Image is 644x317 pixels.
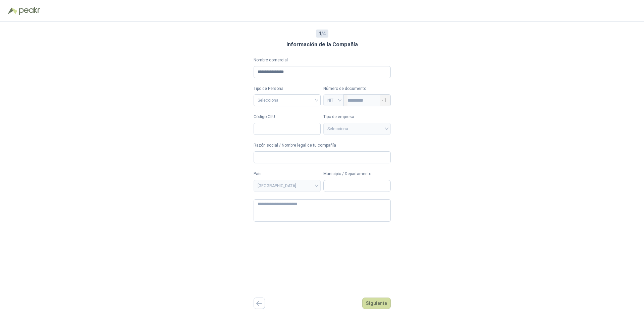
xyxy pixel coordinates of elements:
[327,95,340,105] span: NIT
[254,171,321,177] label: Pais
[254,142,391,149] label: Razón social / Nombre legal de tu compañía
[19,7,40,15] img: Peakr
[323,86,391,92] p: Número de documento
[258,181,317,191] span: COLOMBIA
[254,86,321,92] label: Tipo de Persona
[286,40,358,49] h3: Información de la Compañía
[319,31,321,36] b: 1
[319,30,326,37] span: / 4
[362,298,391,309] button: Siguiente
[381,95,387,106] span: - 1
[254,57,391,63] label: Nombre comercial
[323,171,391,177] label: Municipio / Departamento
[8,7,17,14] img: Logo
[254,114,321,120] label: Código CIIU
[323,114,391,120] label: Tipo de empresa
